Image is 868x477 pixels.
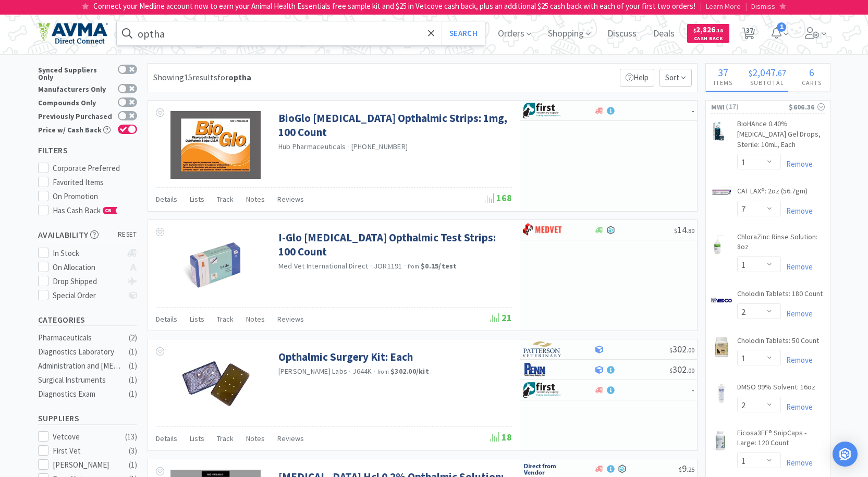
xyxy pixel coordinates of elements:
div: Surgical Instruments [38,374,123,386]
a: DMSO 99% Solvent: 16oz [737,382,815,397]
div: Open Intercom Messenger [833,442,858,467]
div: First Vet [53,445,117,457]
span: . 00 [687,346,694,354]
span: Deals [649,13,679,54]
span: Sort [659,69,692,87]
a: Hub Pharmaceuticals [278,142,346,151]
a: 37 [738,30,759,40]
div: ( 1 ) [129,374,137,386]
div: [PERSON_NAME] [53,459,117,471]
a: BioGlo [MEDICAL_DATA] Opthalmic Strips: 1mg, 100 Count [278,111,509,140]
img: e4e33dab9f054f5782a47901c742baa9_102.png [38,22,108,44]
span: 21 [490,312,512,324]
h4: Items [706,78,741,88]
span: . 25 [687,466,694,473]
div: Special Order [53,289,122,302]
h5: Suppliers [38,412,137,424]
img: ad8f15b147c74e70ae0b9dda1e5bc40f_7928.png [711,383,732,404]
div: Diagnostics Laboratory [38,346,123,358]
span: 37 [746,9,753,51]
a: BioHAnce 0.40% [MEDICAL_DATA] Gel Drops, Sterile: 10mL, Each [737,119,825,154]
span: Notes [246,434,265,443]
div: Pharmaceuticals [38,332,123,344]
span: Lists [190,194,204,204]
h5: Filters [38,144,137,156]
div: Previously Purchased [38,111,113,120]
div: ( 1 ) [129,388,137,400]
img: 906b0cfc463641b4acf0e68e41841892_89432.jpeg [182,350,250,418]
img: a23f03ddd54248079f644b8b62e87f10_780563.png [711,121,726,142]
div: Showing 15 results [153,71,251,84]
a: Remove [781,309,813,319]
a: [PERSON_NAME] Labs [278,366,348,376]
a: Remove [781,262,813,272]
div: ( 13 ) [125,431,137,443]
img: c67096674d5b41e1bca769e75293f8dd_19.png [523,461,562,477]
div: Diagnostics Exam [38,388,123,400]
span: Details [156,434,177,443]
span: 1 [777,22,786,32]
a: Cholodin Tablets: 180 Count [737,289,823,303]
div: Favorited Items [53,176,137,189]
span: Reviews [277,434,304,443]
a: Eicosa3FF® SnipCaps - Large: 120 Count [737,428,825,452]
span: Notes [246,314,265,324]
span: MWI [711,101,725,113]
div: Compounds Only [38,97,113,106]
span: . 80 [687,227,694,235]
span: ( 17 ) [725,102,789,112]
span: Track [217,434,234,443]
img: bdd3c0f4347043b9a893056ed883a29a_120.png [523,222,562,238]
a: Med Vet International Direct [278,261,369,271]
a: CAT LAX®: 2oz (56.7gm) [737,186,808,201]
span: Notes [246,194,265,204]
span: 6 [809,66,814,79]
img: bb761f9cbecd46c8bc627fd8b7c9e6d3_17980.png [711,430,730,451]
span: Details [156,194,177,204]
span: Has Cash Back [53,205,118,215]
span: · [347,142,349,151]
img: bfb163c039394089a81c5c3932f115d2_652908.jpeg [170,111,261,179]
h5: Availability [38,229,137,241]
span: 14 [674,224,694,236]
span: Learn More [706,2,741,11]
div: ( 3 ) [129,445,137,457]
button: Search [442,21,485,45]
span: Dismiss [751,2,775,11]
h4: Subtotal [740,78,794,88]
img: ad094ffc98564517ad4470daa753a372_327316.jpg [182,230,250,298]
span: - [691,384,694,396]
span: reset [118,229,137,240]
div: . [740,67,794,78]
span: · [404,261,406,271]
span: Cash Back [693,36,723,43]
span: · [374,366,376,376]
strong: $302.00 / kit [390,366,429,376]
span: $ [693,27,696,34]
span: Discuss [603,13,641,54]
div: ( 1 ) [129,346,137,358]
a: Remove [781,402,813,412]
div: Synced Suppliers Only [38,65,113,81]
span: $ [669,366,673,374]
span: Track [217,314,234,324]
span: [PHONE_NUMBER] [351,142,408,151]
span: 9 [679,462,694,474]
span: from [408,263,419,270]
span: 302 [669,343,694,355]
span: CB [103,207,114,214]
span: . 18 [715,27,723,34]
img: 15295c0ee14f4e72a897c08ba038ce66_7902.png [711,290,732,311]
span: 2,826 [693,25,723,34]
span: from [377,368,389,375]
div: Corporate Preferred [53,162,137,175]
h4: Carts [794,78,830,88]
span: . 00 [687,366,694,374]
a: Deals [649,29,679,39]
img: b9cd7c6c045a4ffdaa49ca8ee4782a59_17965.png [711,188,732,195]
span: - [691,104,694,116]
div: In Stock [53,247,122,260]
a: Remove [781,159,813,169]
div: On Promotion [53,190,137,203]
span: 18 [490,431,512,443]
